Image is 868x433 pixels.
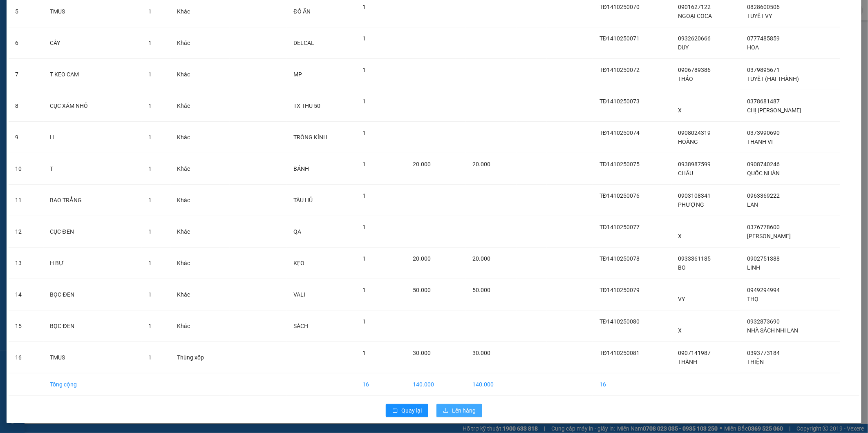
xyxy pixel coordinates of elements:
[443,408,449,414] span: upload
[678,255,711,262] span: 0933361185
[600,318,640,325] span: TĐ1410250080
[466,373,517,396] td: 140.000
[678,13,712,19] span: NGOẠI COCA
[678,76,693,82] span: THẢO
[600,4,640,10] span: TĐ1410250070
[678,264,686,271] span: BO
[678,44,689,51] span: DUY
[600,224,640,230] span: TĐ1410250077
[600,287,640,293] span: TĐ1410250079
[171,248,230,279] td: Khác
[148,228,152,235] span: 1
[293,228,301,235] span: QA
[293,165,309,172] span: BÁNH
[9,248,44,279] td: 13
[363,35,366,42] span: 1
[148,134,152,141] span: 1
[747,233,791,239] span: [PERSON_NAME]
[678,233,682,239] span: X
[413,161,431,167] span: 20.000
[678,4,711,10] span: 0901627122
[472,350,490,356] span: 30.000
[747,359,764,365] span: THIỆN
[593,373,671,396] td: 16
[44,185,142,216] td: BAO TRẮNG
[363,255,366,262] span: 1
[363,192,366,199] span: 1
[436,404,482,417] button: uploadLên hàng
[148,260,152,266] span: 1
[363,350,366,356] span: 1
[472,255,490,262] span: 20.000
[678,67,711,73] span: 0906789386
[9,279,44,310] td: 14
[747,138,773,145] span: THANH VI
[747,107,801,114] span: CHỊ [PERSON_NAME]
[293,103,320,109] span: TX THU 50
[401,406,422,415] span: Quay lại
[171,122,230,153] td: Khác
[171,279,230,310] td: Khác
[678,192,711,199] span: 0903108341
[678,359,697,365] span: THÀNH
[9,216,44,248] td: 12
[171,27,230,59] td: Khác
[148,197,152,203] span: 1
[148,103,152,109] span: 1
[747,327,798,334] span: NHÀ SÁCH NHI LAN
[747,192,780,199] span: 0963369222
[363,129,366,136] span: 1
[171,59,230,90] td: Khác
[44,310,142,342] td: BỌC ĐEN
[678,350,711,356] span: 0907141987
[148,354,152,361] span: 1
[363,161,366,167] span: 1
[600,350,640,356] span: TĐ1410250081
[413,350,431,356] span: 30.000
[747,13,772,19] span: TUYẾT VY
[171,310,230,342] td: Khác
[678,107,682,114] span: X
[472,287,490,293] span: 50.000
[9,310,44,342] td: 15
[678,327,682,334] span: X
[363,318,366,325] span: 1
[171,153,230,185] td: Khác
[171,216,230,248] td: Khác
[386,404,428,417] button: rollbackQuay lại
[44,90,142,122] td: CỤC XÁM NHỎ
[600,67,640,73] span: TĐ1410250072
[356,373,406,396] td: 16
[44,27,142,59] td: CÂY
[293,260,304,266] span: KẸO
[9,122,44,153] td: 9
[293,71,302,78] span: MP
[293,8,311,15] span: ĐỒ ĂN
[600,192,640,199] span: TĐ1410250076
[363,98,366,105] span: 1
[392,408,398,414] span: rollback
[293,197,313,203] span: TÀU HỦ
[472,161,490,167] span: 20.000
[44,216,142,248] td: CỤC ĐEN
[148,8,152,15] span: 1
[363,4,366,10] span: 1
[293,291,305,298] span: VALI
[44,248,142,279] td: H BỰ
[600,255,640,262] span: TĐ1410250078
[9,27,44,59] td: 6
[747,161,780,167] span: 0908740246
[171,185,230,216] td: Khác
[678,296,685,302] span: VY
[747,129,780,136] span: 0373990690
[600,161,640,167] span: TĐ1410250075
[747,170,780,176] span: QUỐC NHÀN
[363,224,366,230] span: 1
[413,287,431,293] span: 50.000
[9,59,44,90] td: 7
[406,373,466,396] td: 140.000
[747,35,780,42] span: 0777485859
[363,287,366,293] span: 1
[9,153,44,185] td: 10
[9,342,44,373] td: 16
